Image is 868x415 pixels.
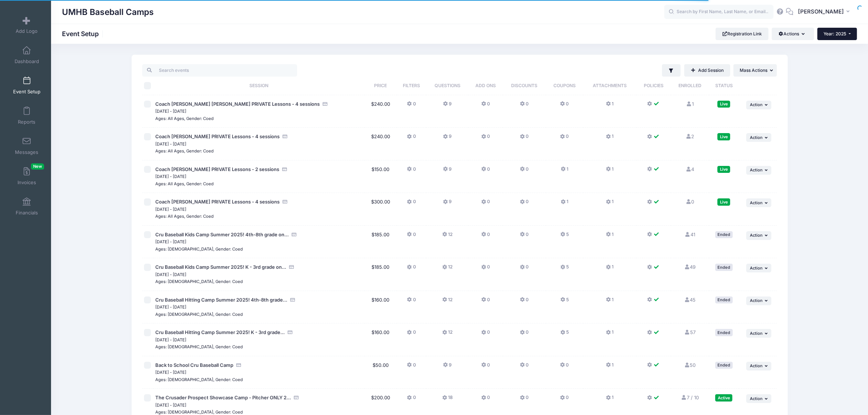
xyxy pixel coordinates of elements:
a: 0 [685,199,694,205]
button: 0 [520,101,529,111]
i: Accepting Credit Card Payments [322,102,328,106]
th: Coupons [546,77,583,95]
span: Coupons [553,83,576,88]
button: Action [746,394,772,403]
div: Ended [715,231,733,238]
button: 0 [407,198,416,209]
a: Add Session [684,64,730,77]
button: 0 [520,198,529,209]
small: [DATE] - [DATE] [155,272,186,277]
button: 0 [520,264,529,274]
button: Action [746,101,772,109]
button: 0 [481,296,490,307]
i: Accepting Credit Card Payments [281,167,287,172]
button: 0 [481,198,490,209]
div: Ended [715,362,733,369]
small: [DATE] - [DATE] [155,141,186,147]
button: 1 [606,133,614,144]
button: Action [746,231,772,240]
span: Back to School Cru Baseball Camp [155,362,233,368]
span: Dashboard [15,58,39,65]
td: $160.00 [365,291,397,324]
a: 41 [685,232,695,237]
button: 0 [520,362,529,372]
button: 0 [407,362,416,372]
a: 57 [684,329,696,335]
button: 0 [520,296,529,307]
a: Reports [9,103,44,128]
a: Messages [9,133,44,159]
span: Action [750,363,763,368]
span: Coach [PERSON_NAME] PRIVATE Lessons - 4 sessions [155,133,280,139]
span: Action [750,298,763,303]
th: Status [709,77,739,95]
div: Live [717,101,730,108]
button: 0 [481,166,490,177]
span: Attachments [593,83,627,88]
button: Mass Actions [733,64,777,77]
small: Ages: [DEMOGRAPHIC_DATA], Gender: Coed [155,377,243,382]
small: [DATE] - [DATE] [155,239,186,244]
button: 9 [443,198,452,209]
span: Policies [644,83,663,88]
button: 1 [606,166,614,177]
small: [DATE] - [DATE] [155,337,186,342]
span: Cru Baseball Kids Camp Summer 2025! K - 3rd grade on... [155,264,286,270]
button: Actions [772,28,814,40]
td: $240.00 [365,128,397,160]
a: Financials [9,194,44,219]
button: 0 [407,133,416,144]
small: [DATE] - [DATE] [155,174,186,179]
button: Action [746,362,772,371]
span: Reports [18,119,35,125]
span: Event Setup [13,89,40,95]
small: Ages: [DEMOGRAPHIC_DATA], Gender: Coed [155,279,243,284]
i: Accepting Credit Card Payments [291,232,297,237]
i: Accepting Credit Card Payments [287,330,293,335]
small: [DATE] - [DATE] [155,370,186,375]
a: 7 / 10 [681,395,699,400]
span: Action [750,200,763,205]
span: Financials [16,210,38,216]
span: Action [750,135,763,140]
button: 12 [442,231,453,242]
button: 0 [560,101,569,111]
th: Session [153,77,365,95]
i: Accepting Credit Card Payments [289,298,295,302]
a: 1 [686,101,694,107]
span: Coach [PERSON_NAME] PRIVATE Lessons - 2 sessions [155,166,279,172]
td: $240.00 [365,95,397,128]
span: Mass Actions [740,67,768,73]
button: 0 [520,394,529,405]
button: 0 [407,101,416,111]
span: Add Logo [16,28,38,34]
button: 0 [560,394,569,405]
button: 0 [481,231,490,242]
i: Accepting Credit Card Payments [288,265,294,269]
button: Year: 2025 [817,28,857,40]
span: Invoices [17,179,36,186]
span: Cru Baseball Kids Camp Summer 2025! 4th-8th grade on... [155,232,289,237]
span: Action [750,265,763,271]
a: Add Logo [9,12,44,38]
button: 9 [443,362,452,372]
span: Questions [435,83,460,88]
td: $150.00 [365,160,397,193]
button: 12 [442,329,453,340]
button: 0 [520,133,529,144]
button: 1 [606,394,614,405]
button: 5 [560,264,569,274]
button: 5 [560,231,569,242]
span: Action [750,396,763,401]
button: 0 [481,394,490,405]
span: Coach [PERSON_NAME] [PERSON_NAME] PRIVATE Lessons - 4 sessions [155,101,320,107]
i: Accepting Credit Card Payments [282,199,288,204]
a: Dashboard [9,42,44,68]
input: Search events [142,64,297,77]
button: 0 [560,362,569,372]
button: 0 [520,329,529,340]
button: 1 [561,166,568,177]
a: Event Setup [9,73,44,98]
button: 12 [442,264,453,274]
span: Action [750,331,763,336]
